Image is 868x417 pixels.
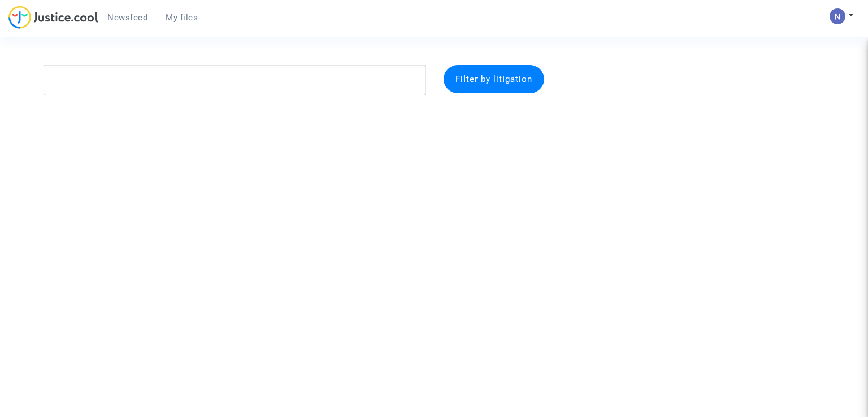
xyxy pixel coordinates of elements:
[98,9,157,26] a: Newsfeed
[157,9,207,26] a: My files
[166,12,198,23] span: My files
[455,74,532,84] span: Filter by litigation
[107,12,147,23] span: Newsfeed
[830,8,845,24] img: ACg8ocLbdXnmRFmzhNqwOPt_sjleXT1r-v--4sGn8-BO7_nRuDcVYw=s96-c
[8,6,98,29] img: jc-logo.svg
